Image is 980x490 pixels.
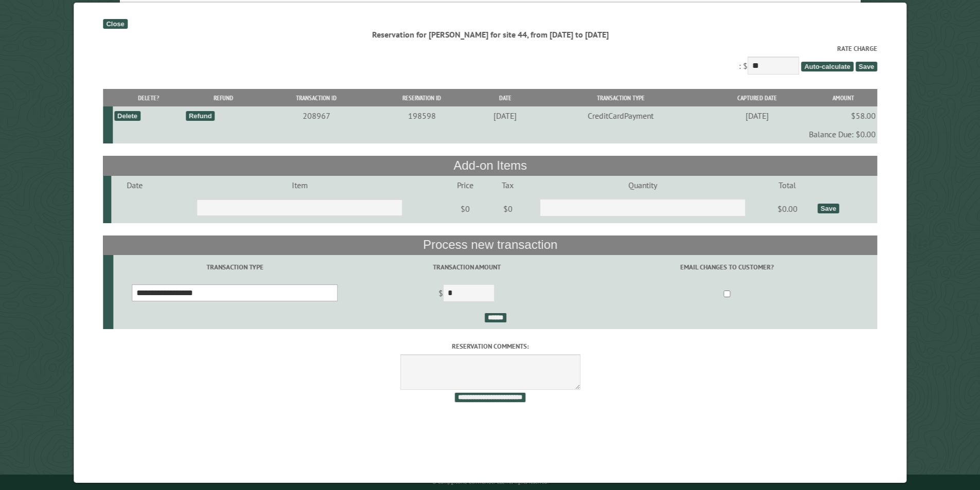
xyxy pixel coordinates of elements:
[758,194,815,223] td: $0.00
[103,44,877,77] div: : $
[537,106,704,125] td: CreditCardPayment
[103,29,877,40] div: Reservation for [PERSON_NAME] for site 44, from [DATE] to [DATE]
[356,280,577,308] td: $
[186,111,215,121] div: Refund
[103,156,877,175] th: Add-on Items
[578,262,876,272] label: Email changes to customer?
[473,106,537,125] td: [DATE]
[103,341,877,351] label: Reservation comments:
[758,176,815,194] td: Total
[184,89,262,107] th: Refund
[704,89,810,107] th: Captured Date
[158,176,441,194] td: Item
[801,62,853,71] span: Auto-calculate
[114,111,140,121] div: Delete
[809,106,877,125] td: $58.00
[441,176,489,194] td: Price
[473,89,537,107] th: Date
[358,262,575,272] label: Transaction Amount
[113,125,877,143] td: Balance Due: $0.00
[103,44,877,53] label: Rate Charge
[370,89,473,107] th: Reservation ID
[115,262,354,272] label: Transaction Type
[262,106,370,125] td: 208967
[103,235,877,255] th: Process new transaction
[113,89,184,107] th: Delete?
[262,89,370,107] th: Transaction ID
[856,62,877,71] span: Save
[489,194,526,223] td: $0
[526,176,759,194] td: Quantity
[111,176,158,194] td: Date
[817,204,839,213] div: Save
[370,106,473,125] td: 198598
[809,89,877,107] th: Amount
[704,106,810,125] td: [DATE]
[489,176,526,194] td: Tax
[441,194,489,223] td: $0
[432,479,548,485] small: © Campground Commander LLC. All rights reserved.
[537,89,704,107] th: Transaction Type
[103,19,127,29] div: Close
